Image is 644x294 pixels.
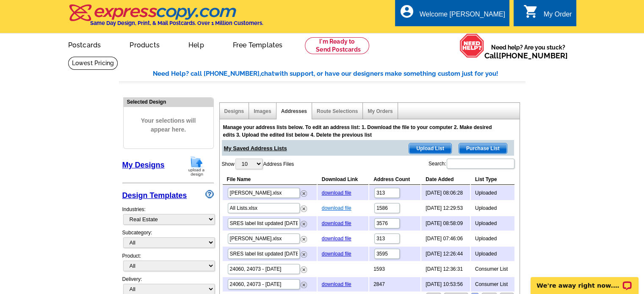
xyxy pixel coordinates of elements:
[322,190,351,196] a: download file
[421,247,470,261] td: [DATE] 12:26:44
[322,220,351,226] a: download file
[122,191,187,200] a: Design Templates
[205,190,214,198] img: design-wizard-help-icon.png
[471,277,515,291] td: Consumer List
[235,159,263,169] select: ShowAddress Files
[281,108,307,114] a: Addresses
[261,70,274,77] span: chat
[224,108,244,114] a: Designs
[471,201,515,215] td: Uploaded
[459,33,484,58] img: help
[399,4,415,19] i: account_circle
[471,186,515,200] td: Uploaded
[471,247,515,261] td: Uploaded
[222,158,294,170] label: Show Address Files
[301,189,307,195] a: Remove this list
[421,201,470,215] td: [DATE] 12:29:53
[322,251,351,257] a: download file
[122,201,214,229] div: Industries:
[525,267,644,294] iframe: LiveChat chat widget
[523,9,572,20] a: shopping_cart My Order
[116,34,173,54] a: Products
[421,231,470,246] td: [DATE] 07:46:06
[301,204,307,210] a: Remove this list
[322,236,351,242] a: download file
[223,174,317,185] th: File Name
[301,190,307,197] img: delete.png
[301,282,307,288] img: delete.png
[55,34,115,54] a: Postcards
[301,219,307,225] a: Remove this list
[421,216,470,231] td: [DATE] 08:58:09
[301,267,307,273] img: delete.png
[301,265,307,271] a: Remove this list
[153,69,525,79] div: Need Help? call [PHONE_NUMBER], with support, or have our designers make something custom just fo...
[484,51,568,60] span: Call
[368,108,392,114] a: My Orders
[122,252,214,275] div: Product:
[322,205,351,211] a: download file
[471,174,515,185] th: List Type
[224,140,287,153] span: My Saved Address Lists
[301,251,307,258] img: delete.png
[428,158,515,170] label: Search:
[322,281,351,287] a: download file
[175,34,218,54] a: Help
[421,186,470,200] td: [DATE] 08:06:28
[421,277,470,291] td: [DATE] 10:53:56
[523,4,539,19] i: shopping_cart
[544,11,572,22] div: My Order
[301,221,307,227] img: delete.png
[484,43,572,60] span: Need help? Are you stuck?
[68,10,263,26] a: Same Day Design, Print, & Mail Postcards. Over 1 Million Customers.
[317,108,358,114] a: Route Selections
[369,277,420,291] td: 2847
[499,51,568,60] a: [PHONE_NUMBER]
[130,108,207,143] span: Your selections will appear here.
[369,262,420,276] td: 1593
[90,20,263,26] h4: Same Day Design, Print, & Mail Postcards. Over 1 Million Customers.
[254,108,271,114] a: Images
[409,143,451,154] span: Upload List
[471,231,515,246] td: Uploaded
[122,161,165,169] a: My Designs
[459,143,507,154] span: Purchase List
[122,229,214,252] div: Subcategory:
[318,174,368,185] th: Download Link
[301,236,307,242] img: delete.png
[219,34,296,54] a: Free Templates
[301,250,307,256] a: Remove this list
[301,206,307,212] img: delete.png
[301,234,307,240] a: Remove this list
[223,124,498,139] div: Manage your address lists below. To edit an address list: 1. Download the file to your computer 2...
[369,174,420,185] th: Address Count
[447,159,514,169] input: Search:
[124,98,213,106] div: Selected Design
[420,11,505,22] div: Welcome [PERSON_NAME]
[471,262,515,276] td: Consumer List
[421,262,470,276] td: [DATE] 12:36:31
[185,155,207,177] img: upload-design
[301,280,307,286] a: Remove this list
[471,216,515,231] td: Uploaded
[421,174,470,185] th: Date Added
